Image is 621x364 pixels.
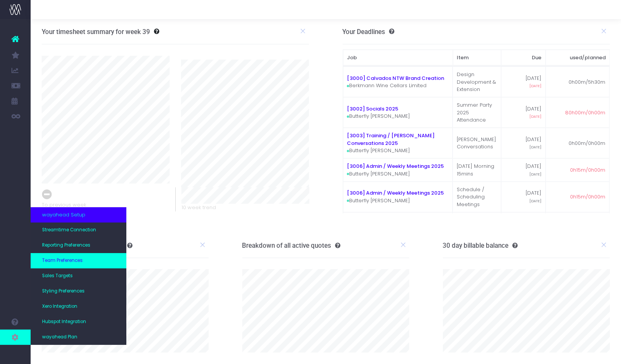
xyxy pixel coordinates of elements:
[501,67,546,97] td: [DATE]
[343,182,453,212] td: Butterfly [PERSON_NAME]
[31,284,126,299] a: Styling Preferences
[42,288,85,295] span: Styling Preferences
[343,212,453,236] td: Butterfly [PERSON_NAME]
[453,128,501,158] td: [PERSON_NAME] Conversations
[569,78,606,86] span: 0h00m/5h30m
[529,114,541,119] span: [DATE]
[565,109,606,117] span: 80h00m/0h00m
[347,75,444,82] a: [3000] Calvados NTW Brand Creation
[453,67,501,97] td: Design Development & Extension
[343,158,453,182] td: Butterfly [PERSON_NAME]
[347,189,444,197] a: [3006] Admin / Weekly Meetings 2025
[546,50,610,66] th: used/planned: activate to sort column ascending
[453,212,501,236] td: Revs / Finance Admin
[501,50,546,66] th: Due: activate to sort column ascending
[343,50,453,66] th: Job: activate to sort column ascending
[31,314,126,330] a: Hubspot Integration
[31,238,126,253] a: Reporting Preferences
[343,28,395,36] h3: Your Deadlines
[347,162,444,170] a: [3006] Admin / Weekly Meetings 2025
[31,268,126,284] a: Sales Targets
[42,257,83,264] span: Team Preferences
[42,273,73,279] span: Sales Targets
[42,211,85,219] span: wayahead Setup
[570,166,606,174] span: 0h15m/0h00m
[453,50,501,66] th: Item: activate to sort column ascending
[501,97,546,128] td: [DATE]
[42,318,86,325] span: Hubspot Integration
[155,187,170,202] span: 0%
[453,182,501,212] td: Schedule / Scheduling Meetings
[347,132,435,147] a: [3003] Training / [PERSON_NAME] Conversations 2025
[31,253,126,268] a: Team Preferences
[42,303,77,310] span: Xero Integration
[453,158,501,182] td: [DATE] Morning 15mins
[570,193,606,201] span: 0h15m/0h00m
[31,223,126,238] a: Streamtime Connection
[181,204,216,211] span: 10 week trend
[347,105,398,112] a: [3002] Socials 2025
[42,227,96,234] span: Streamtime Connection
[501,158,546,182] td: [DATE]
[443,242,518,249] h3: 30 day billable balance
[42,28,150,36] h3: Your timesheet summary for week 39
[501,128,546,158] td: [DATE]
[343,128,453,158] td: Butterfly [PERSON_NAME]
[529,145,541,150] span: [DATE]
[42,242,90,249] span: Reporting Preferences
[501,182,546,212] td: [DATE]
[42,201,86,209] span: To previous week
[501,212,546,236] td: [DATE]
[529,198,541,204] span: [DATE]
[529,172,541,177] span: [DATE]
[31,330,126,345] a: wayahead Plan
[242,242,341,249] h3: Breakdown of all active quotes
[343,67,453,97] td: Berkmann Wine Cellars Limited
[529,83,541,89] span: [DATE]
[569,140,606,147] span: 0h00m/0h00m
[453,97,501,128] td: Summer Party 2025 Attendance
[31,299,126,314] a: Xero Integration
[343,97,453,128] td: Butterfly [PERSON_NAME]
[10,349,21,360] img: images/default_profile_image.png
[42,334,77,341] span: wayahead Plan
